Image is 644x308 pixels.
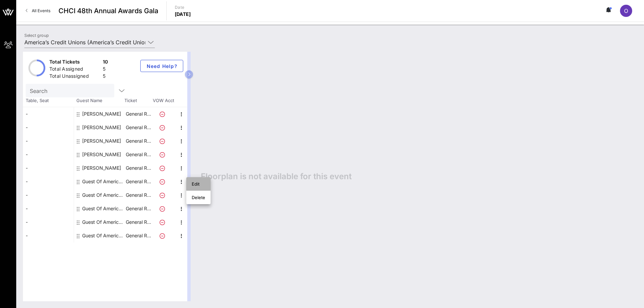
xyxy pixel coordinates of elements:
[82,202,125,215] div: Guest Of America’s Credit Unions
[125,107,152,121] p: General R…
[49,58,100,67] div: Total Tickets
[125,229,152,242] p: General R…
[24,33,49,38] label: Select group
[82,148,121,161] div: Juan Fernandez
[49,66,100,74] div: Total Assigned
[23,188,74,202] div: -
[82,188,125,202] div: Guest Of America’s Credit Unions
[125,148,152,161] p: General R…
[82,107,121,121] div: Adrian Velazquez
[125,134,152,148] p: General R…
[49,73,100,81] div: Total Unassigned
[175,11,191,18] p: [DATE]
[82,134,121,148] div: Grace Sanchez
[103,73,108,81] div: 5
[23,97,74,104] span: Table, Seat
[23,161,74,175] div: -
[620,5,632,17] div: O
[82,161,121,175] div: Stephanie Cuevas
[82,121,121,134] div: Gordon Holzberg
[125,175,152,188] p: General R…
[125,161,152,175] p: General R…
[146,63,177,69] span: Need Help?
[192,195,205,200] div: Delete
[201,171,352,182] span: Floorplan is not available for this event
[125,121,152,134] p: General R…
[23,107,74,121] div: -
[624,7,628,14] span: O
[23,175,74,188] div: -
[82,175,125,188] div: Guest Of America’s Credit Unions
[58,6,158,16] span: CHCI 48th Annual Awards Gala
[23,134,74,148] div: -
[23,148,74,161] div: -
[22,5,54,16] a: All Events
[32,8,50,13] span: All Events
[82,215,125,229] div: Guest Of America’s Credit Unions
[125,188,152,202] p: General R…
[151,97,175,104] span: VOW Acct
[175,4,191,11] p: Date
[23,121,74,134] div: -
[192,181,205,187] div: Edit
[74,97,124,104] span: Guest Name
[23,229,74,242] div: -
[124,97,151,104] span: Ticket
[82,229,125,242] div: Guest Of America’s Credit Unions
[103,58,108,67] div: 10
[140,60,183,72] button: Need Help?
[125,215,152,229] p: General R…
[125,202,152,215] p: General R…
[23,202,74,215] div: -
[103,66,108,74] div: 5
[23,215,74,229] div: -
